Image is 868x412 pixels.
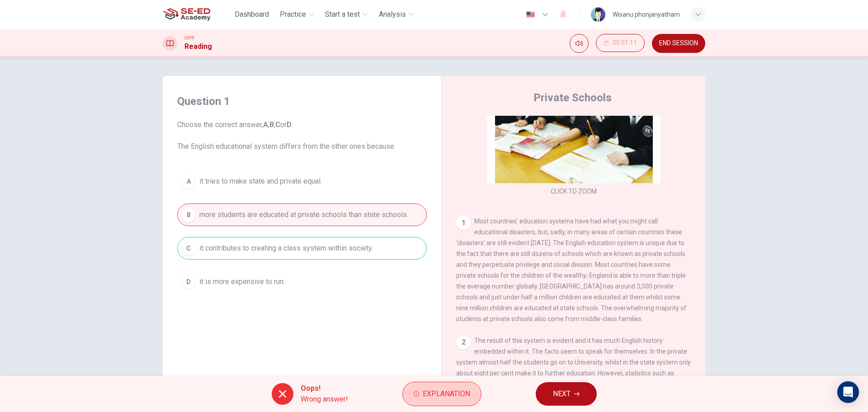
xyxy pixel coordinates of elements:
span: CEFR [184,35,194,41]
b: A [263,120,268,129]
h1: Reading [184,41,212,52]
span: Choose the correct answer, , , or . The English educational system differs from the other ones be... [177,119,427,152]
span: Oops! [301,383,348,394]
b: B [269,120,274,129]
h4: Private Schools [533,90,612,105]
a: SE-ED Academy logo [163,5,231,24]
button: Start a test [321,6,372,23]
button: Explanation [402,382,481,406]
b: D [287,120,292,129]
img: SE-ED Academy logo [163,5,210,24]
span: Practice [280,9,306,20]
div: Hide [596,34,645,53]
img: Profile picture [591,7,605,22]
button: 00:01:11 [596,34,645,52]
div: 2 [456,335,471,350]
span: 00:01:11 [613,39,637,47]
div: 1 [456,216,471,230]
button: END SESSION [652,34,705,53]
span: NEXT [553,388,571,400]
div: Mute [570,34,589,53]
div: Open Intercom Messenger [837,381,859,403]
span: Explanation [423,388,470,400]
div: Wisanu phonjariyatham [613,9,680,20]
button: Dashboard [231,6,273,23]
span: Wrong answer! [301,394,348,405]
span: Analysis [379,9,406,20]
b: C [275,120,280,129]
span: Dashboard [235,9,269,20]
span: Most countries’ education systems have had what you might call educational disasters, but, sadly,... [456,218,687,322]
img: en [525,11,536,18]
h4: Question 1 [177,94,427,109]
button: Analysis [375,6,418,23]
span: END SESSION [659,40,698,47]
button: Practice [276,6,318,23]
button: NEXT [536,382,597,406]
span: Start a test [325,9,360,20]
